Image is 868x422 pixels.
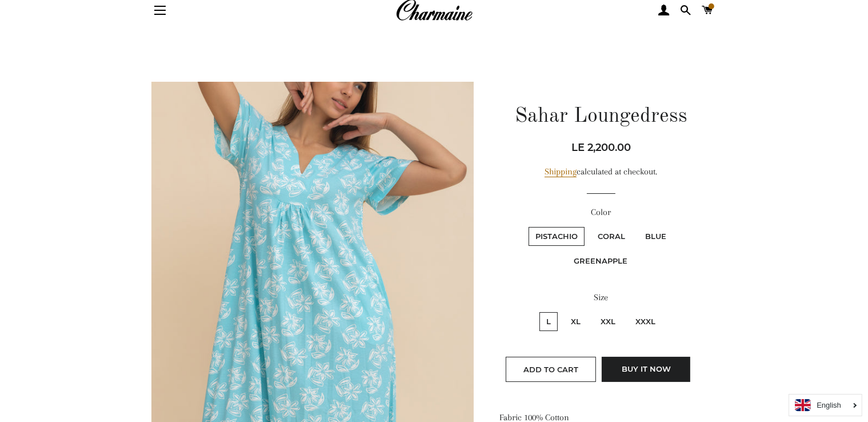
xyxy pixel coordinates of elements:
label: Pistachio [529,227,585,246]
label: L [539,312,558,331]
button: Add to Cart [506,357,596,382]
label: Blue [638,227,673,246]
a: English [795,399,856,411]
span: Add to Cart [523,365,578,374]
h1: Sahar Loungedress [499,102,702,131]
label: XL [564,312,587,331]
label: Greenapple [567,252,634,270]
button: Buy it now [602,357,690,382]
label: Coral [591,227,632,246]
label: XXXL [629,312,662,331]
div: calculated at checkout. [499,165,702,179]
label: Color [499,205,702,220]
label: Size [499,290,702,305]
a: Shipping [545,166,577,177]
span: LE 2,200.00 [571,141,631,154]
i: English [817,401,841,409]
label: XXL [594,312,622,331]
